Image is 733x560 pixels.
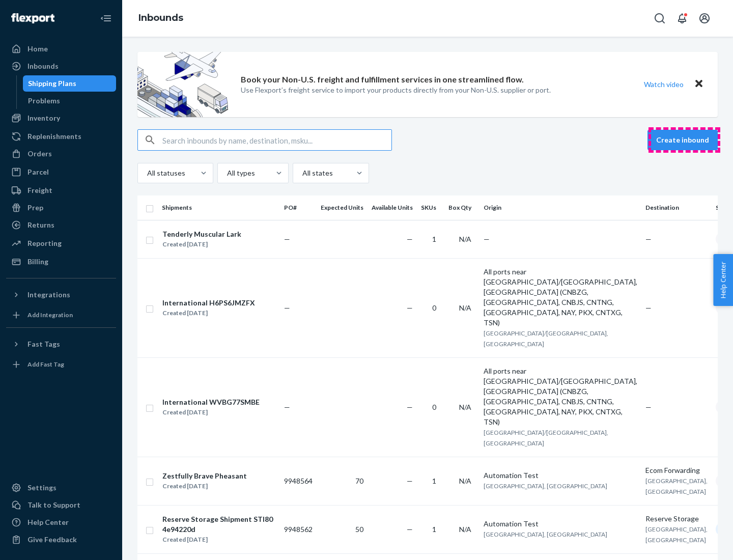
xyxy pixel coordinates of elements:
[162,481,247,491] div: Created [DATE]
[645,465,708,475] div: Ecom Forwarding
[645,235,652,243] span: —
[284,235,290,243] span: —
[23,75,117,92] a: Shipping Plans
[284,303,290,312] span: —
[27,311,73,319] div: Add Integration
[645,477,708,495] span: [GEOGRAPHIC_DATA], [GEOGRAPHIC_DATA]
[484,329,608,348] span: [GEOGRAPHIC_DATA]/[GEOGRAPHIC_DATA], [GEOGRAPHIC_DATA]
[6,287,116,303] button: Integrations
[241,85,551,95] p: Use Flexport’s freight service to import your products directly from your Non-U.S. supplier or port.
[27,238,62,248] div: Reporting
[459,403,471,411] span: N/A
[317,195,368,220] th: Expected Units
[28,96,60,106] div: Problems
[27,500,80,510] div: Talk to Support
[27,220,54,230] div: Returns
[407,477,413,485] span: —
[27,167,49,177] div: Parcel
[6,307,116,323] a: Add Integration
[27,203,43,213] div: Prep
[6,164,116,180] a: Parcel
[6,128,116,145] a: Replenishments
[284,403,290,411] span: —
[641,195,712,220] th: Destination
[162,397,260,407] div: International WVBG77SMBE
[650,8,670,29] button: Open Search Box
[645,514,708,524] div: Reserve Storage
[23,93,117,109] a: Problems
[645,303,652,312] span: —
[11,13,54,23] img: Flexport logo
[158,195,280,220] th: Shipments
[484,530,607,538] span: [GEOGRAPHIC_DATA], [GEOGRAPHIC_DATA]
[6,110,116,126] a: Inventory
[6,336,116,352] button: Fast Tags
[6,531,116,548] button: Give Feedback
[484,470,637,481] div: Automation Test
[484,235,490,243] span: —
[444,195,480,220] th: Box Qty
[162,239,241,249] div: Created [DATE]
[162,514,275,535] div: Reserve Storage Shipment STI804e94220d
[355,525,363,534] span: 50
[280,195,317,220] th: PO#
[645,525,708,544] span: [GEOGRAPHIC_DATA], [GEOGRAPHIC_DATA]
[301,168,302,178] input: All states
[130,4,191,33] ol: breadcrumbs
[146,168,147,178] input: All statuses
[407,303,413,312] span: —
[6,41,116,57] a: Home
[432,477,436,485] span: 1
[27,535,77,545] div: Give Feedback
[368,195,417,220] th: Available Units
[162,535,275,545] div: Created [DATE]
[432,235,436,243] span: 1
[484,429,608,447] span: [GEOGRAPHIC_DATA]/[GEOGRAPHIC_DATA], [GEOGRAPHIC_DATA]
[162,407,260,417] div: Created [DATE]
[162,298,255,308] div: International H6PS6JMZFX
[713,254,733,306] button: Help Center
[27,360,64,369] div: Add Fast Tag
[280,457,317,505] td: 9948564
[6,58,116,74] a: Inbounds
[6,480,116,496] a: Settings
[432,525,436,534] span: 1
[27,44,48,54] div: Home
[6,200,116,216] a: Prep
[162,130,391,150] input: Search inbounds by name, destination, msku...
[432,403,436,411] span: 0
[407,403,413,411] span: —
[226,168,227,178] input: All types
[6,235,116,251] a: Reporting
[459,235,471,243] span: N/A
[459,477,471,485] span: N/A
[280,505,317,553] td: 9948562
[162,308,255,318] div: Created [DATE]
[6,514,116,530] a: Help Center
[6,497,116,513] a: Talk to Support
[27,61,59,71] div: Inbounds
[27,290,70,300] div: Integrations
[484,482,607,490] span: [GEOGRAPHIC_DATA], [GEOGRAPHIC_DATA]
[355,477,363,485] span: 70
[27,257,48,267] div: Billing
[27,339,60,349] div: Fast Tags
[407,525,413,534] span: —
[692,77,706,92] button: Close
[6,146,116,162] a: Orders
[96,8,116,29] button: Close Navigation
[162,229,241,239] div: Tenderly Muscular Lark
[432,303,436,312] span: 0
[637,77,690,92] button: Watch video
[694,8,715,29] button: Open account menu
[27,483,57,493] div: Settings
[27,113,60,123] div: Inventory
[645,403,652,411] span: —
[6,182,116,199] a: Freight
[28,78,76,89] div: Shipping Plans
[407,235,413,243] span: —
[27,517,69,527] div: Help Center
[672,8,692,29] button: Open notifications
[459,525,471,534] span: N/A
